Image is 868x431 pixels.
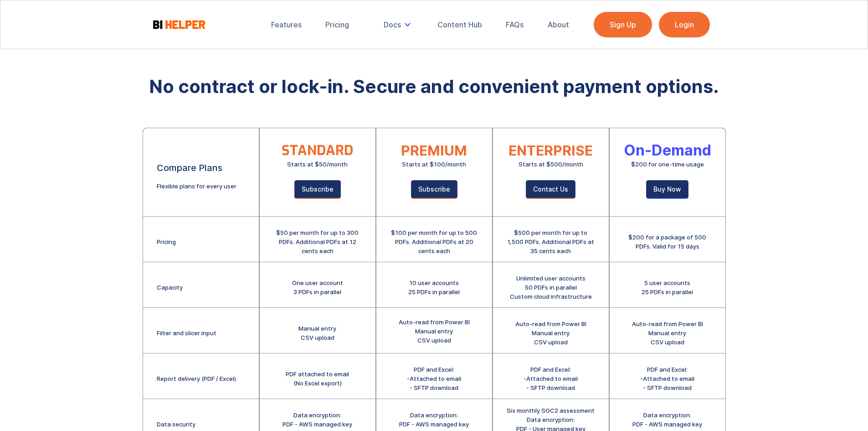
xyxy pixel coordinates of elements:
[510,274,592,301] div: Unlimited user accounts 50 PDFs in parallel Custom cloud infrastructure
[506,20,524,29] div: FAQs
[623,233,712,251] div: $200 for a package of 500 PDFs. Valid for 15 days
[401,146,467,155] div: PREMIUM
[640,365,694,392] div: PDF and Excel: -Attached to email - SFTP download
[157,420,195,429] div: Data security
[298,324,336,342] div: Manual entry CSV upload
[384,20,401,29] div: Docs
[287,160,348,169] div: Starts at $50/month
[437,20,482,29] div: Content Hub
[431,15,488,35] a: Content Hub
[157,374,236,383] div: Report delivery (PDF / Excel)
[399,317,470,345] div: Auto-read from Power BI Manual entry CSV upload
[157,328,216,338] div: Filter and slicer input
[632,319,703,347] div: Auto-read from Power BI Manual entry CSV upload
[499,15,530,35] a: FAQs
[526,180,575,199] a: Contact Us
[273,228,362,255] div: $50 per month for up to 300 PDFs. Additional PDFs at 12 cents each
[292,278,343,296] div: One user account 3 PDFs in parallel
[265,15,308,35] a: Features
[319,15,355,35] a: Pricing
[408,278,460,296] div: 10 user accounts 25 PDFs in parallel
[325,20,349,29] div: Pricing
[519,160,583,169] div: Starts at $500/month
[157,182,236,191] div: Flexible plans for every user
[646,180,688,199] a: Buy Now
[541,15,575,35] a: About
[594,12,652,37] a: Sign Up
[508,146,593,155] div: ENTERPRISE
[377,15,420,35] div: Docs
[286,369,349,388] div: PDF attached to email (No Excel export)
[624,146,711,155] div: On-Demand
[524,365,578,392] div: PDF and Excel: -Attached to email - SFTP download
[411,180,457,199] a: Subscribe
[642,278,693,296] div: 5 user accounts 25 PDFs in parallel
[149,75,719,98] strong: No contract or lock-in. Secure and convenient payment options.
[631,160,704,169] div: $200 for one-time usage
[157,283,183,292] div: Capacity
[515,319,586,347] div: Auto-read from Power BI Manual entry CSV upload
[157,237,176,246] div: Pricing
[282,146,353,155] div: STANDARD
[402,160,466,169] div: Starts at $100/month
[659,12,710,37] a: Login
[507,228,595,255] div: $500 per month for up to 1,500 PDFs. Additional PDFs at 35 cents each
[294,180,341,199] a: Subscribe
[548,20,569,29] div: About
[390,228,478,255] div: $100 per month for up to 500 PDFs. Additional PDFs at 20 cents each
[407,365,461,392] div: PDF and Excel: -Attached to email - SFTP download
[271,20,302,29] div: Features
[157,163,222,172] div: Compare Plans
